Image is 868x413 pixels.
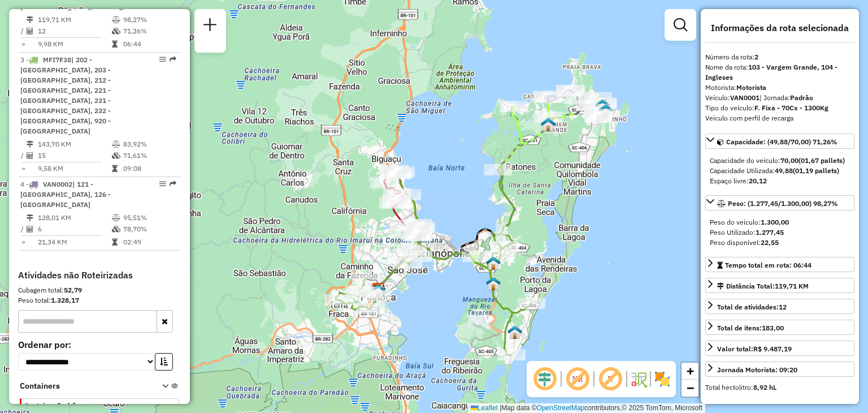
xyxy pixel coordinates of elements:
span: | Jornada: [759,93,813,102]
strong: 183,00 [762,324,784,332]
img: 2311 - Warecloud Vargem do Bom Jesus [598,104,613,118]
td: 83,92% [123,139,176,150]
strong: 22,55 [761,238,779,247]
span: Peso: (1.277,45/1.300,00) 98,27% [728,199,838,208]
td: 119,71 KM [37,14,111,25]
strong: (01,19 pallets) [793,166,839,175]
span: | 121 - [GEOGRAPHIC_DATA], 126 - [GEOGRAPHIC_DATA] [20,180,111,209]
a: OpenStreetMap [537,404,585,412]
span: Tempo total em rota: 06:44 [725,261,811,269]
img: Fluxo de ruas [630,370,648,388]
div: Peso total: [18,295,181,306]
img: CDD Florianópolis [371,282,385,297]
strong: 52,79 [64,286,82,294]
strong: F. Fixa - 70Cx - 1300Kg [754,104,828,112]
td: 128,01 KM [37,212,111,223]
i: % de utilização do peso [112,141,120,148]
img: 712 UDC Full Palhoça [371,283,385,298]
td: 98,27% [123,14,176,25]
td: = [20,163,26,174]
a: Zoom out [682,380,698,397]
i: % de utilização do peso [112,16,120,23]
img: Exibir/Ocultar setores [653,370,671,388]
button: Ordem crescente [155,353,173,371]
em: Rota exportada [170,56,176,63]
div: Total de itens: [717,323,784,333]
img: PA Ilha [595,98,610,113]
strong: 49,88 [775,166,793,175]
a: Total de itens:183,00 [705,320,854,335]
a: Valor total:R$ 9.487,19 [705,341,854,356]
div: Capacidade do veículo: [710,156,850,166]
td: 71,26% [123,25,176,37]
a: Capacidade: (49,88/70,00) 71,26% [705,134,854,149]
div: Nome da rota: [705,62,854,83]
span: Peso do veículo: [710,218,789,226]
td: 95,51% [123,212,176,223]
a: Leaflet [471,404,498,412]
div: Valor total: [717,344,792,354]
img: FAD - Pirajubae [486,276,501,291]
td: / [20,150,26,161]
span: Capacidade: (49,88/70,00) 71,26% [726,137,837,146]
span: Exibir NR [564,365,591,393]
i: Total de Atividades [27,152,33,159]
h4: Atividades não Roteirizadas [18,270,181,281]
strong: 20,12 [749,177,767,185]
td: 78,70% [123,223,176,235]
div: Jornada Motorista: 09:20 [717,365,797,375]
div: Veículo com perfil de recarga [705,113,854,123]
span: + [687,364,694,378]
h4: Informações da rota selecionada [705,23,854,33]
div: Cubagem total: [18,285,181,295]
div: Distância Total: [717,281,809,291]
span: 3 - [20,55,111,135]
strong: 70,00 [780,156,798,165]
td: 6 [37,223,111,235]
div: Capacidade: (49,88/70,00) 71,26% [705,151,854,191]
a: Jornada Motorista: 09:20 [705,362,854,377]
i: % de utilização da cubagem [112,226,120,233]
td: 09:08 [123,163,176,174]
a: Tempo total em rota: 06:44 [705,257,854,272]
td: 9,58 KM [37,163,111,174]
em: Rota exportada [170,180,176,187]
div: Capacidade Utilizada: [710,166,850,176]
i: % de utilização da cubagem [112,152,120,159]
i: Distância Total [27,16,33,23]
strong: 8,92 hL [753,383,776,392]
img: Ilha Centro [486,256,501,270]
td: = [20,38,26,50]
span: Ocultar deslocamento [531,365,558,393]
strong: R$ 9.487,19 [753,345,792,353]
td: 02:49 [123,236,176,248]
td: / [20,25,26,37]
strong: 12 [779,303,787,311]
div: Total hectolitro: [705,382,854,393]
div: Peso Utilizado: [710,227,850,238]
label: Ordenar por: [18,338,181,351]
i: Tempo total em rota [112,165,118,172]
i: Distância Total [27,214,33,221]
td: 06:44 [123,38,176,50]
div: Peso disponível: [710,238,850,248]
span: 4 - [20,180,111,209]
a: Total de atividades:12 [705,299,854,314]
strong: 2 [754,53,758,61]
td: / [20,223,26,235]
strong: Motorista [736,83,766,92]
span: Exibir rótulo [597,365,624,393]
td: 143,70 KM [37,139,111,150]
span: VAN0002 [43,180,72,188]
em: Opções [159,56,166,63]
td: 12 [37,25,111,37]
strong: 1.277,45 [756,228,784,236]
strong: 1.328,17 [51,296,79,304]
i: Total de Atividades [27,28,33,35]
a: Nova sessão e pesquisa [199,14,222,39]
a: Peso: (1.277,45/1.300,00) 98,27% [705,195,854,210]
em: Opções [159,180,166,187]
strong: 103 - Vargem Grande, 104 - Ingleses [705,63,837,81]
i: Tempo total em rota [112,41,118,48]
strong: (01,67 pallets) [798,156,845,165]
